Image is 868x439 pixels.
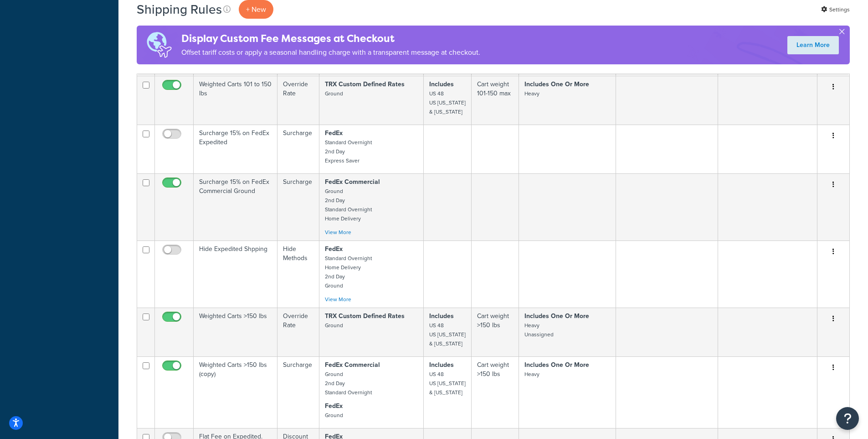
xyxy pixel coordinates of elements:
strong: Includes One Or More [524,311,589,321]
p: Offset tariff costs or apply a seasonal handling charge with a transparent message at checkout. [181,46,480,59]
small: Ground 2nd Day Standard Overnight [325,370,372,397]
small: US 48 US [US_STATE] & [US_STATE] [429,89,466,116]
td: Override Rate [277,308,319,356]
strong: FedEx Commercial [325,177,380,187]
strong: FedEx [325,401,343,411]
img: duties-banner-06bc72dcb5fe05cb3f9472aba00be2ae8eb53ab6f0d8bb03d382ba314ac3c341.png [137,26,181,64]
td: Hide Methods [277,240,319,308]
strong: FedEx [325,128,343,138]
td: Hide Expedited Shpping [194,240,277,308]
strong: Includes One Or More [524,360,589,370]
a: Settings [821,3,850,16]
button: Open Resource Center [836,407,859,430]
small: Ground [325,411,343,419]
td: Surcharge 15% on FedEx Commercial Ground [194,173,277,240]
small: Ground [325,321,343,329]
a: View More [325,228,351,236]
td: Cart weight >150 lbs [472,308,519,356]
small: Heavy [524,370,539,378]
small: Standard Overnight Home Delivery 2nd Day Ground [325,254,372,290]
strong: Includes One Or More [524,79,589,89]
a: Learn More [787,36,839,54]
td: Weighted Carts >150 lbs (copy) [194,356,277,428]
small: Heavy Unassigned [524,321,554,339]
h1: Shipping Rules [137,0,222,18]
td: Surcharge [277,173,319,240]
td: Cart weight 101-150 max [472,76,519,125]
small: Standard Overnight 2nd Day Express Saver [325,138,372,165]
h4: Display Custom Fee Messages at Checkout [181,31,480,46]
strong: Includes [429,311,454,321]
strong: FedEx [325,244,343,254]
td: Override Rate [277,76,319,125]
small: Heavy [524,89,539,98]
td: Surcharge [277,356,319,428]
td: Surcharge [277,125,319,173]
small: US 48 US [US_STATE] & [US_STATE] [429,370,466,397]
strong: TRX Custom Defined Rates [325,79,405,89]
a: View More [325,295,351,303]
small: Ground [325,89,343,98]
td: Weighted Carts 101 to 150 lbs [194,76,277,125]
td: Cart weight >150 lbs [472,356,519,428]
strong: Includes [429,79,454,89]
small: Ground 2nd Day Standard Overnight Home Delivery [325,187,372,223]
strong: TRX Custom Defined Rates [325,311,405,321]
strong: FedEx Commercial [325,360,380,370]
strong: Includes [429,360,454,370]
td: Weighted Carts >150 lbs [194,308,277,356]
td: Surcharge 15% on FedEx Expedited [194,125,277,173]
small: US 48 US [US_STATE] & [US_STATE] [429,321,466,348]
